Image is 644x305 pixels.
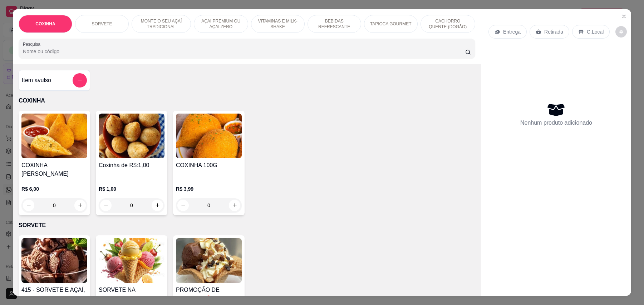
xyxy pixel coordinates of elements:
p: Entrega [503,28,521,35]
p: Nenhum produto adicionado [520,119,592,127]
img: product-image [176,114,242,158]
img: product-image [21,238,87,283]
h4: 415 - SORVETE E AÇAÍ, NO PESO Kg [21,286,87,303]
p: TAPIOCA GOURMET [370,21,412,27]
p: BEBIDAS REFRESCANTE [314,18,355,30]
h4: Item avulso [22,76,51,85]
p: COXINHA [35,21,55,27]
p: VITAMINAS E MILK-SHAKE [257,18,299,30]
h4: COXINHA [PERSON_NAME] [21,161,87,178]
input: Pesquisa [23,48,465,55]
p: R$ 3,99 [176,185,242,192]
h4: COXINHA 100G [176,161,242,170]
p: AÇAI PREMIUM OU AÇAI ZERO [200,18,242,30]
p: R$ 1,00 [99,185,164,192]
button: decrease-product-quantity [100,200,112,211]
img: product-image [99,238,164,283]
p: R$ 6,00 [21,185,87,192]
p: MONTE O SEU AÇAÍ TRADICIONAL [138,18,185,30]
h4: SORVETE NA CASQUINHA [99,286,164,303]
img: product-image [176,238,242,283]
button: decrease-product-quantity [177,200,189,211]
button: Close [618,11,630,22]
label: Pesquisa [23,41,43,47]
button: increase-product-quantity [229,200,240,211]
button: decrease-product-quantity [615,26,627,37]
p: Retirada [544,28,563,35]
p: SORVETE [92,21,112,27]
p: CACHORRO QUENTE (DOGÃO) [427,18,469,30]
h4: Coxinha de R$:1,00 [99,161,164,170]
p: C.Local [587,28,604,35]
p: COXINHA [19,96,475,105]
h4: PROMOÇÃO DE SORVETE 🍨 [176,286,242,303]
button: increase-product-quantity [152,200,163,211]
p: SORVETE [19,221,475,230]
button: add-separate-item [73,73,87,87]
img: product-image [21,114,87,158]
img: product-image [99,114,164,158]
